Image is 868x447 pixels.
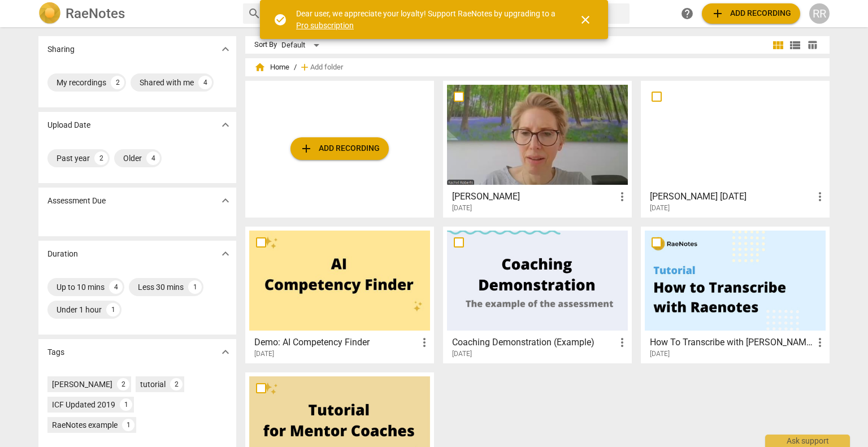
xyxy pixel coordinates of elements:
span: add [300,142,313,155]
div: [PERSON_NAME] [52,379,112,390]
span: more_vert [615,190,629,203]
div: Shared with me [140,77,194,88]
div: Up to 10 mins [57,281,105,293]
a: Demo: AI Competency Finder[DATE] [249,231,430,358]
button: Show more [217,192,234,209]
a: [PERSON_NAME][DATE] [447,85,628,212]
span: home [254,62,266,73]
span: [DATE] [650,349,670,359]
div: My recordings [57,77,106,88]
span: / [294,63,297,72]
button: Table view [804,37,821,54]
span: more_vert [418,336,431,349]
span: more_vert [813,190,827,203]
div: 4 [109,280,123,294]
button: Show more [217,344,234,361]
button: Close [572,6,599,33]
span: expand_more [219,42,232,56]
span: view_module [771,38,785,52]
div: 2 [117,378,129,390]
span: expand_more [219,194,232,207]
span: Add folder [310,63,343,72]
span: expand_more [219,247,232,261]
span: [DATE] [452,349,472,359]
div: 2 [170,378,183,390]
p: Tags [47,346,64,358]
span: [DATE] [650,203,670,213]
span: more_vert [615,336,629,349]
span: [DATE] [254,349,274,359]
span: Home [254,62,289,73]
button: Upload [290,137,389,160]
div: ICF Updated 2019 [52,399,115,410]
div: Under 1 hour [57,304,102,315]
span: Add recording [300,142,380,155]
p: Sharing [47,44,75,55]
img: Logo [38,2,61,25]
div: Past year [57,153,90,164]
div: Dear user, we appreciate your loyalty! Support RaeNotes by upgrading to a [296,8,558,31]
span: search [248,7,261,20]
div: 1 [188,280,202,294]
p: Upload Date [47,119,90,131]
div: tutorial [140,379,166,390]
div: 4 [198,76,212,89]
div: 2 [111,76,124,89]
a: How To Transcribe with [PERSON_NAME][DATE] [645,231,826,358]
p: Assessment Due [47,195,106,207]
span: view_list [788,38,802,52]
h3: Rachel July 21 [650,190,813,203]
a: [PERSON_NAME] [DATE][DATE] [645,85,826,212]
span: add [711,7,724,20]
div: 1 [122,419,134,431]
div: 4 [146,151,160,165]
h2: RaeNotes [66,6,125,21]
div: Less 30 mins [138,281,184,293]
h3: Coaching Demonstration (Example) [452,336,615,349]
div: 1 [120,398,132,411]
button: Show more [217,245,234,262]
span: check_circle [274,13,287,27]
div: Older [123,153,142,164]
div: Ask support [765,435,850,447]
button: Show more [217,116,234,133]
p: Duration [47,248,78,260]
h3: How To Transcribe with RaeNotes [650,336,813,349]
span: [DATE] [452,203,472,213]
div: Sort By [254,41,277,49]
h3: Demo: AI Competency Finder [254,336,418,349]
a: Pro subscription [296,21,354,30]
span: more_vert [813,336,827,349]
span: table_chart [807,40,818,50]
div: Default [281,36,323,54]
span: expand_more [219,345,232,359]
h3: Rachel [452,190,615,203]
a: Coaching Demonstration (Example)[DATE] [447,231,628,358]
a: Help [677,3,697,24]
span: help [680,7,694,20]
span: expand_more [219,118,232,132]
span: close [579,13,592,27]
a: LogoRaeNotes [38,2,234,25]
div: RaeNotes example [52,419,118,431]
span: add [299,62,310,73]
button: Tile view [770,37,787,54]
span: Add recording [711,7,791,20]
button: List view [787,37,804,54]
button: RR [809,3,830,24]
div: 2 [94,151,108,165]
button: Upload [702,3,800,24]
div: 1 [106,303,120,316]
button: Show more [217,41,234,58]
